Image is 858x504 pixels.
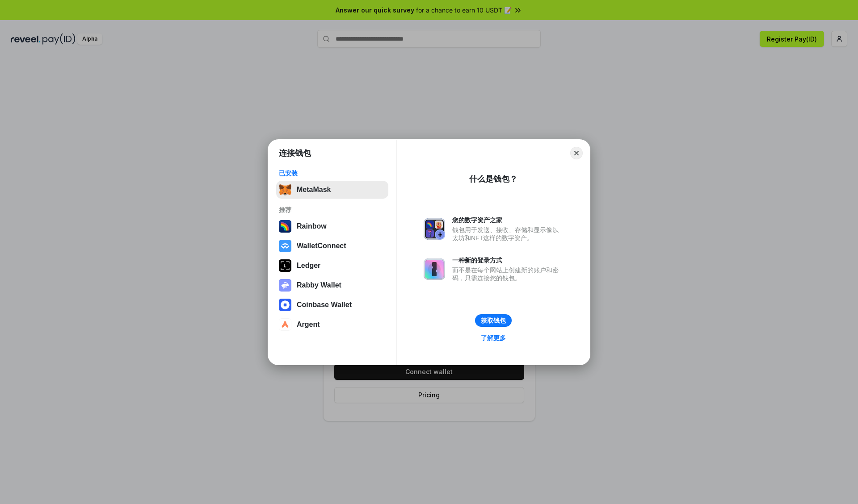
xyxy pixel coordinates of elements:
[452,226,563,242] div: 钱包用于发送、接收、存储和显示像以太坊和NFT这样的数字资产。
[424,218,445,240] img: svg+xml,%3Csvg%20xmlns%3D%22http%3A%2F%2Fwww.w3.org%2F2000%2Fsvg%22%20fill%3D%22none%22%20viewBox...
[297,242,346,250] div: WalletConnect
[297,186,331,194] div: MetaMask
[279,148,311,158] h1: 连接钱包
[297,301,352,309] div: Coinbase Wallet
[297,281,341,289] div: Rabby Wallet
[297,321,320,329] div: Argent
[452,256,563,264] div: 一种新的登录方式
[276,296,388,314] button: Coinbase Wallet
[279,279,291,292] img: svg+xml,%3Csvg%20xmlns%3D%22http%3A%2F%2Fwww.w3.org%2F2000%2Fsvg%22%20fill%3D%22none%22%20viewBox...
[475,332,511,344] a: 了解更多
[297,262,320,270] div: Ledger
[481,317,506,325] div: 获取钱包
[276,257,388,275] button: Ledger
[424,258,445,280] img: svg+xml,%3Csvg%20xmlns%3D%22http%3A%2F%2Fwww.w3.org%2F2000%2Fsvg%22%20fill%3D%22none%22%20viewBox...
[276,276,388,294] button: Rabby Wallet
[276,217,388,235] button: Rainbow
[469,174,517,184] div: 什么是钱包？
[570,147,583,159] button: Close
[475,314,512,327] button: 获取钱包
[279,206,386,214] div: 推荐
[279,183,291,196] img: svg+xml,%3Csvg%20fill%3D%22none%22%20height%3D%2233%22%20viewBox%3D%220%200%2035%2033%22%20width%...
[297,222,327,230] div: Rainbow
[279,169,386,177] div: 已安装
[279,259,291,272] img: svg+xml,%3Csvg%20xmlns%3D%22http%3A%2F%2Fwww.w3.org%2F2000%2Fsvg%22%20width%3D%2228%22%20height%3...
[276,181,388,199] button: MetaMask
[279,220,291,233] img: svg+xml,%3Csvg%20width%3D%22120%22%20height%3D%22120%22%20viewBox%3D%220%200%20120%20120%22%20fil...
[481,334,506,342] div: 了解更多
[452,266,563,282] div: 而不是在每个网站上创建新的账户和密码，只需连接您的钱包。
[276,237,388,255] button: WalletConnect
[276,316,388,333] button: Argent
[279,240,291,252] img: svg+xml,%3Csvg%20width%3D%2228%22%20height%3D%2228%22%20viewBox%3D%220%200%2028%2028%22%20fill%3D...
[452,216,563,224] div: 您的数字资产之家
[279,299,291,311] img: svg+xml,%3Csvg%20width%3D%2228%22%20height%3D%2228%22%20viewBox%3D%220%200%2028%2028%22%20fill%3D...
[279,318,291,331] img: svg+xml,%3Csvg%20width%3D%2228%22%20height%3D%2228%22%20viewBox%3D%220%200%2028%2028%22%20fill%3D...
